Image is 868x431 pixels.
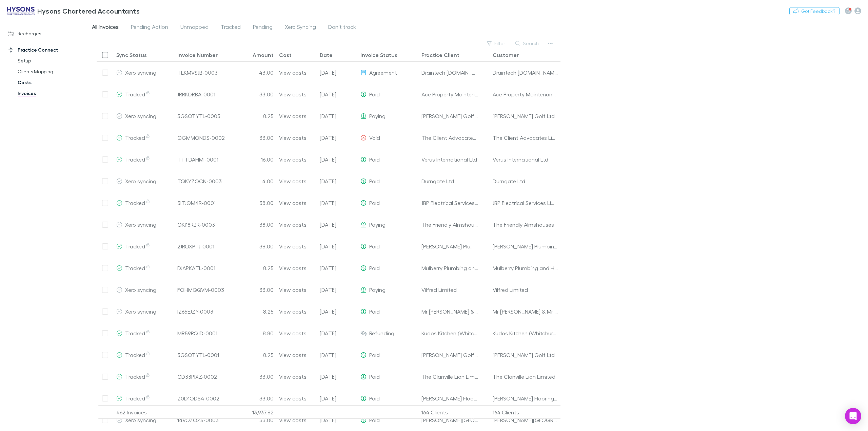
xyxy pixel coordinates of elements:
span: Paying [369,286,386,293]
span: Tracked [125,243,151,249]
span: Pending Action [131,23,168,32]
span: Tracked [125,330,151,336]
div: 38.00 [236,236,276,257]
div: 20 Jul 2025 [317,127,358,149]
div: 8.80 [236,322,276,344]
div: CD33PIXZ-0002 [177,366,217,387]
span: Paying [369,221,386,228]
div: 20 Jul 2025 [317,388,358,409]
div: [PERSON_NAME] Golf Ltd [421,105,478,127]
div: 20 Aug 2025 [317,62,358,83]
span: Agreement [369,69,397,76]
div: View costs [279,236,307,257]
div: 462 Invoices [114,406,175,419]
a: View costs [279,170,307,192]
a: View costs [279,105,307,127]
span: Paid [369,352,380,358]
div: Invoice Status [360,52,397,58]
div: 20 Jul 2025 [317,366,358,388]
span: Unmapped [180,23,209,32]
span: Tracked [125,395,151,401]
div: 3GSOTYTL-0001 [177,344,219,366]
div: 3GSOTYTL-0003 [177,105,220,127]
div: 33.00 [236,83,276,105]
div: Mulberry Plumbing and Heating Limited [421,257,478,279]
a: Recharges [1,28,97,39]
span: Don’t track [328,23,356,32]
span: Paid [369,373,380,380]
div: 43.00 [236,62,276,83]
img: Hysons Chartered Accountants's Logo [7,7,35,15]
div: QGMMONDS-0002 [177,127,225,148]
div: 16.00 [236,149,276,170]
a: JRRKDRBA-0001 [177,83,215,105]
span: Paid [369,91,380,97]
a: View costs [279,257,307,279]
div: Kudos Kitchen (Whitchurch) Ltd [421,322,478,344]
span: Tracked [125,373,151,380]
a: Hysons Chartered Accountants [3,3,144,19]
div: The Friendly Almshouses [493,214,558,235]
div: Kudos Kitchen (Whitchurch) Ltd [493,322,558,344]
div: 8.25 [236,105,276,127]
div: Ace Property Maintenance & Construction Limited [493,83,558,105]
div: FOHMQQVM-0003 [177,279,224,300]
div: The Clanville Lion Limited [493,366,558,387]
a: View costs [279,344,307,366]
div: Cost [279,52,292,58]
button: Filter [484,39,509,48]
a: View costs [279,62,307,83]
div: TLKMVSJB-0003 [177,62,218,83]
div: QKI18RBR-0003 [177,214,215,235]
div: Open Intercom Messenger [845,408,861,424]
div: 20 Jun 2025 [317,257,358,279]
div: View costs [279,366,307,387]
a: Z0D1ODS4-0002 [177,388,219,409]
div: JBP Electrical Services Limited [421,192,478,213]
span: Xero syncing [125,113,156,119]
a: View costs [279,127,307,148]
div: Durngate Ltd [493,170,558,192]
a: View costs [279,322,307,344]
div: Date [320,52,333,58]
div: 4.00 [236,170,276,192]
span: Xero syncing [125,178,156,184]
span: Paid [369,243,380,249]
a: Setup [11,55,97,66]
div: 20 Jun 2025 [317,83,358,105]
div: View costs [279,214,307,235]
div: Invoice Number [177,52,218,58]
div: Verus International Ltd [421,149,477,170]
div: Verus International Ltd [493,149,558,170]
span: Tracked [125,156,151,163]
div: Vilfred Limited [421,279,457,300]
div: 20 Aug 2025 [317,214,358,236]
div: The Client Advocates Limited [421,127,478,148]
a: View costs [279,83,307,105]
div: Draintech [DOMAIN_NAME] Limited [493,62,558,83]
span: Paid [369,156,380,163]
span: Xero syncing [125,286,156,293]
div: [PERSON_NAME] Golf Ltd [493,344,558,366]
a: Practice Connect [1,44,97,55]
div: 33.00 [236,388,276,409]
span: Tracked [125,134,151,141]
div: Mr [PERSON_NAME] & Mr [PERSON_NAME] T/A [PERSON_NAME] & [PERSON_NAME] [493,301,558,322]
div: 20 Jun 2025 [317,344,358,366]
a: View costs [279,279,307,300]
a: MR59RQJD-0001 [177,322,217,344]
div: Amount [253,52,274,58]
div: View costs [279,388,307,409]
div: TTTDAHMI-0001 [177,149,218,170]
div: 20 Aug 2025 [317,279,358,301]
div: 164 Clients [490,406,561,419]
span: Tracked [125,91,151,97]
